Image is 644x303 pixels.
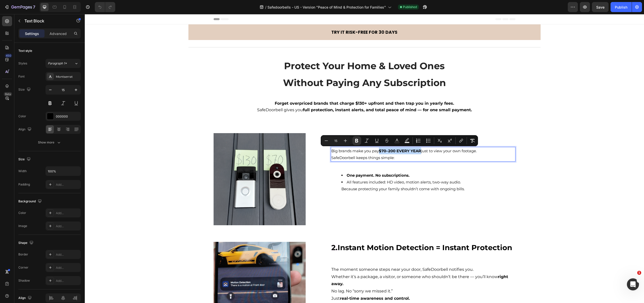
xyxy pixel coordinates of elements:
[247,274,430,281] p: No lag. No “sorry we missed it.”
[48,61,67,66] span: Paragraph 1*
[18,240,34,246] div: Shape
[257,165,430,178] li: All features included: HD video, motion alerts, two-way audio. Because protecting your family sho...
[18,198,43,205] div: Background
[18,252,28,257] div: Border
[255,282,325,287] strong: real-time awareness and control.
[25,31,39,36] p: Settings
[18,49,32,53] div: Text style
[95,2,115,12] div: Undo/Redo
[18,169,27,173] div: Width
[18,74,25,79] div: Font
[18,295,33,301] div: Align
[247,133,430,140] p: Big brands make you pay just to view your own footage.
[18,211,26,215] div: Color
[253,121,353,129] strong: Safety Without Hidden Costs
[50,31,67,36] p: Advanced
[247,121,253,129] strong: 1.
[267,5,386,10] span: Safedoorbells - US - Version "Peace of Mind & Protection for Families"
[592,2,609,12] button: Save
[56,114,79,119] div: 000000
[18,138,81,147] button: Show more
[403,5,417,9] span: Published
[247,229,253,238] span: 2.
[294,134,336,139] strong: $70–200 EVERY YEAR
[56,266,79,270] div: Add...
[18,114,26,119] div: Color
[262,159,325,164] strong: One payment. No subscriptions.
[56,74,79,79] div: Montserrat
[18,182,30,187] div: Padding
[46,167,80,176] input: Auto
[253,229,427,238] strong: Instant Motion Detection = Instant Protection
[596,5,605,9] span: Save
[24,18,67,24] p: Text Block
[18,156,32,163] div: Size
[637,271,641,275] span: 1
[4,92,12,96] div: Beta
[265,5,266,10] span: /
[247,259,430,274] p: Whether it’s a package, a visitor, or someone who shouldn’t be there — you’ll know
[33,4,35,10] p: 7
[18,265,28,270] div: Corner
[172,93,387,98] span: SafeDoorbell gives you
[56,279,79,283] div: Add...
[56,224,79,229] div: Add...
[56,211,79,215] div: Add...
[611,2,632,12] button: Publish
[199,46,360,57] strong: Protect Your Home & Loved Ones
[5,54,12,58] div: 450
[18,86,32,93] div: Size
[2,2,37,12] button: 7
[18,278,30,283] div: Shadow
[247,15,313,21] strong: TRY IT RISK-FREE FOR 30 DAYS
[129,119,221,211] img: gempages_570336046982628576-6715f819-38e6-4736-8a30-4fd14c5af4ae.png
[198,63,361,74] strong: Without Paying Any Subscription
[246,133,430,147] div: Rich Text Editor. Editing area: main
[18,61,27,66] div: Styles
[615,5,627,10] div: Publish
[18,126,32,133] div: Align
[247,140,430,147] p: SafeDoorbell keeps things simple:
[56,182,79,187] div: Add...
[321,135,478,146] div: Editor contextual toolbar
[85,14,644,303] iframe: Design area
[247,281,430,288] p: Just
[56,252,79,257] div: Add...
[218,93,387,98] strong: full protection, instant alerts, and total peace of mind — for one small payment.
[18,224,27,228] div: Image
[627,278,639,290] iframe: Intercom live chat
[46,59,81,68] button: Paragraph 1*
[190,87,369,92] strong: Forget overpriced brands that charge $130+ upfront and then trap you in yearly fees.
[38,140,61,145] div: Show more
[247,252,430,259] p: The moment someone steps near your door, SafeDoorbell notifies you.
